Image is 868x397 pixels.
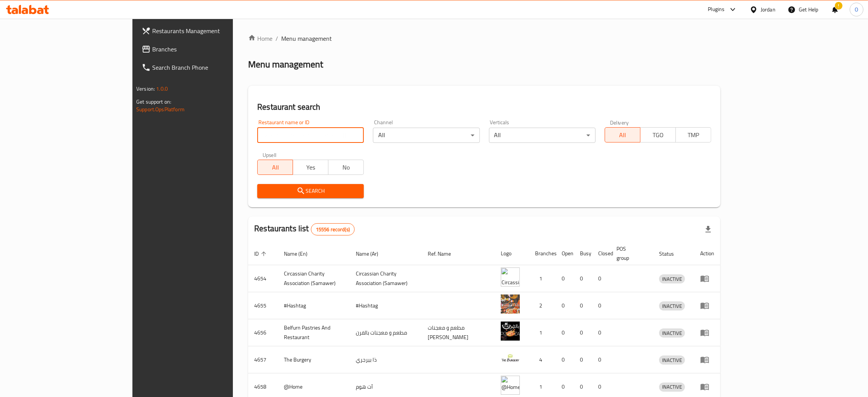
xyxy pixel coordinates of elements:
[529,292,556,319] td: 2
[254,249,269,258] span: ID
[257,160,293,175] button: All
[350,265,422,292] td: ​Circassian ​Charity ​Association​ (Samawer)
[278,292,350,319] td: #Hashtag
[659,383,685,392] div: INACTIVE
[136,104,185,114] a: Support.OpsPlatform
[156,84,168,94] span: 1.0.0
[263,186,358,196] span: Search
[659,356,685,365] span: INACTIVE
[592,265,610,292] td: 0
[592,242,610,265] th: Closed
[659,355,685,365] div: INACTIVE
[529,319,556,346] td: 1
[700,328,714,337] div: Menu
[640,127,676,142] button: TGO
[675,127,711,142] button: TMP
[356,249,388,258] span: Name (Ar)
[373,128,479,143] div: All
[296,162,325,173] span: Yes
[152,45,271,54] span: Branches
[529,265,556,292] td: 1
[556,319,574,346] td: 0
[331,162,361,173] span: No
[328,160,364,175] button: No
[135,40,277,58] a: Branches
[311,226,354,233] span: 15556 record(s)
[679,130,708,141] span: TMP
[616,244,644,263] span: POS group
[659,274,685,283] div: INACTIVE
[659,329,685,338] span: INACTIVE
[284,249,317,258] span: Name (En)
[350,346,422,373] td: ذا بيرجري
[659,383,685,391] span: INACTIVE
[761,5,776,14] div: Jordan
[700,301,714,310] div: Menu
[556,292,574,319] td: 0
[529,242,556,265] th: Branches
[700,274,714,283] div: Menu
[278,346,350,373] td: The Burgery
[700,355,714,364] div: Menu
[659,249,684,258] span: Status
[608,130,637,141] span: All
[489,128,596,143] div: All
[501,349,520,368] img: The Burgery
[152,26,271,35] span: Restaurants Management
[261,162,290,173] span: All
[574,292,592,319] td: 0
[556,265,574,292] td: 0
[257,128,364,143] input: Search for restaurant name or ID..
[311,223,355,235] div: Total records count
[278,265,350,292] td: ​Circassian ​Charity ​Association​ (Samawer)
[257,184,364,198] button: Search
[135,58,277,77] a: Search Branch Phone
[659,302,685,311] span: INACTIVE
[574,346,592,373] td: 0
[248,58,323,70] h2: Menu management
[501,295,520,314] img: #Hashtag
[592,319,610,346] td: 0
[136,97,171,107] span: Get support on:
[610,120,629,125] label: Delivery
[501,376,520,395] img: @Home
[136,84,155,94] span: Version:
[293,160,328,175] button: Yes
[643,130,673,141] span: TGO
[574,242,592,265] th: Busy
[700,382,714,391] div: Menu
[278,319,350,346] td: Belfurn Pastries And Restaurant
[699,220,717,239] div: Export file
[529,346,556,373] td: 4
[257,101,711,113] h2: Restaurant search
[281,34,332,43] span: Menu management
[592,346,610,373] td: 0
[495,242,529,265] th: Logo
[422,319,495,346] td: مطعم و معجنات [PERSON_NAME]
[708,5,725,14] div: Plugins
[556,346,574,373] td: 0
[350,319,422,346] td: مطعم و معجنات بالفرن
[605,127,640,142] button: All
[263,152,277,157] label: Upsell
[659,275,685,283] span: INACTIVE
[694,242,720,265] th: Action
[428,249,461,258] span: Ref. Name
[254,223,355,235] h2: Restaurants list
[556,242,574,265] th: Open
[135,22,277,40] a: Restaurants Management
[592,292,610,319] td: 0
[501,322,520,341] img: Belfurn Pastries And Restaurant
[855,5,858,14] span: O
[350,292,422,319] td: #Hashtag
[152,63,271,72] span: Search Branch Phone
[248,34,720,43] nav: breadcrumb
[574,265,592,292] td: 0
[501,267,520,287] img: ​Circassian ​Charity ​Association​ (Samawer)
[574,319,592,346] td: 0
